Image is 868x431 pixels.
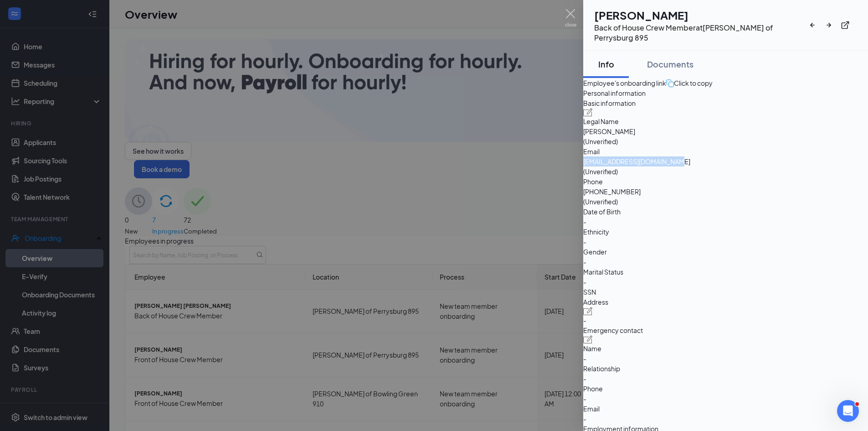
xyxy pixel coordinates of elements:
[583,247,868,257] span: Gender
[583,126,868,136] span: [PERSON_NAME]
[594,7,808,23] h1: [PERSON_NAME]
[583,98,868,108] span: Basic information
[583,315,868,325] span: -
[837,400,859,422] iframe: Intercom live chat
[647,58,693,70] div: Documents
[583,156,868,166] span: [EMAIL_ADDRESS][DOMAIN_NAME]
[841,21,850,30] svg: ExternalLink
[583,267,868,277] span: Marital Status
[583,187,868,197] span: [PHONE_NUMBER]
[583,394,868,404] span: -
[808,21,817,30] svg: ArrowLeftNew
[583,197,868,207] span: (Unverified)
[592,58,620,70] div: Info
[583,177,868,187] span: Phone
[583,374,868,384] span: -
[666,78,713,88] button: Click to copy
[583,227,868,237] span: Ethnicity
[583,343,868,353] span: Name
[583,277,868,287] span: -
[583,325,868,335] span: Emergency contact
[583,414,868,424] span: -
[594,23,808,43] div: Back of House Crew Member at [PERSON_NAME] of Perrysburg 895
[666,79,674,87] img: click-to-copy.71757273a98fde459dfc.svg
[583,363,868,374] span: Relationship
[583,257,868,267] span: -
[583,297,868,307] span: Address
[583,166,868,177] span: (Unverified)
[583,237,868,247] span: -
[808,17,824,33] button: ArrowLeftNew
[841,17,857,33] button: ExternalLink
[583,146,868,156] span: Email
[583,353,868,363] span: -
[583,287,868,297] span: SSN
[824,17,841,33] button: ArrowRight
[583,207,868,217] span: Date of Birth
[824,21,833,30] svg: ArrowRight
[583,217,868,227] span: -
[583,404,868,414] span: Email
[583,384,868,394] span: Phone
[583,88,868,98] span: Personal information
[583,78,666,88] span: Employee's onboarding link
[583,136,868,146] span: (Unverified)
[583,116,868,126] span: Legal Name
